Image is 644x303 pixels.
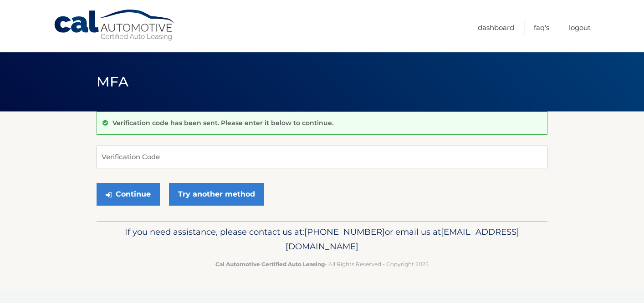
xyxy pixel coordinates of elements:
[97,146,547,168] input: Verification Code
[112,119,333,127] p: Verification code has been sent. Please enter it below to continue.
[102,225,542,254] p: If you need assistance, please contact us at: or email us at
[478,20,514,35] a: Dashboard
[97,73,128,90] span: MFA
[286,227,519,252] span: [EMAIL_ADDRESS][DOMAIN_NAME]
[215,261,325,268] strong: Cal Automotive Certified Auto Leasing
[97,183,160,206] button: Continue
[569,20,591,35] a: Logout
[102,259,542,269] p: - All Rights Reserved - Copyright 2025
[534,20,549,35] a: FAQ's
[169,183,264,206] a: Try another method
[53,9,176,41] a: Cal Automotive
[304,227,385,237] span: [PHONE_NUMBER]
